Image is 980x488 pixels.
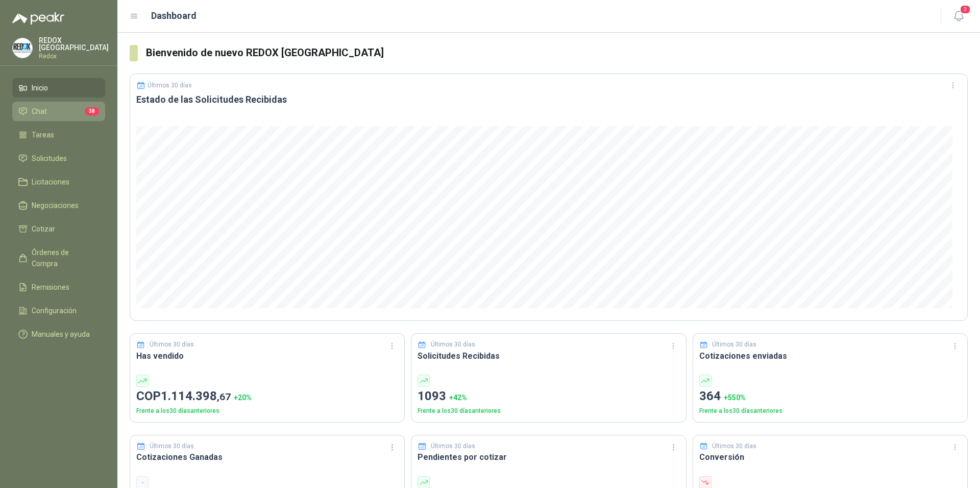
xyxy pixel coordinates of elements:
a: Cotizar [12,219,105,239]
span: + 550 % [724,393,746,402]
a: Licitaciones [12,172,105,192]
p: COP [136,387,398,406]
span: Licitaciones [32,176,69,188]
a: Tareas [12,125,105,145]
a: Remisiones [12,277,105,297]
span: 3 [960,5,971,14]
a: Configuración [12,301,105,320]
span: + 42 % [449,393,467,402]
span: Tareas [32,129,54,141]
span: Órdenes de Compra [32,247,95,269]
span: Inicio [32,82,48,94]
img: Logo peakr [12,12,64,25]
a: Negociaciones [12,196,105,215]
a: Órdenes de Compra [12,243,105,273]
p: Últimos 30 días [431,441,475,451]
p: Últimos 30 días [712,340,756,350]
p: Frente a los 30 días anteriores [418,406,679,416]
p: Últimos 30 días [150,340,194,350]
span: 1.114.398 [161,389,231,403]
h3: Has vendido [136,350,398,362]
p: Redox [39,53,109,59]
span: ,67 [217,391,231,403]
img: Company Logo [13,38,32,58]
p: Frente a los 30 días anteriores [699,406,961,416]
span: Chat [32,106,47,117]
h3: Bienvenido de nuevo REDOX [GEOGRAPHIC_DATA] [146,45,968,61]
h3: Pendientes por cotizar [418,451,679,463]
span: Solicitudes [32,153,67,164]
a: Inicio [12,78,105,98]
a: Manuales y ayuda [12,324,105,344]
h3: Conversión [699,451,961,463]
span: 38 [85,107,99,115]
p: 364 [699,387,961,406]
span: Configuración [32,305,77,316]
span: Manuales y ayuda [32,329,90,340]
h3: Cotizaciones enviadas [699,350,961,362]
a: Solicitudes [12,149,105,168]
h3: Cotizaciones Ganadas [136,451,398,463]
p: Últimos 30 días [712,441,756,451]
p: 1093 [418,387,679,406]
p: Últimos 30 días [148,82,192,89]
span: Remisiones [32,282,69,293]
a: Chat38 [12,102,105,121]
p: REDOX [GEOGRAPHIC_DATA] [39,37,109,51]
p: Últimos 30 días [150,441,194,451]
p: Últimos 30 días [431,340,475,350]
span: Cotizar [32,223,55,235]
h1: Dashboard [151,9,197,23]
span: Negociaciones [32,200,79,211]
button: 3 [949,7,968,26]
h3: Estado de las Solicitudes Recibidas [136,94,961,106]
span: + 20 % [234,393,252,402]
h3: Solicitudes Recibidas [418,350,679,362]
p: Frente a los 30 días anteriores [136,406,398,416]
